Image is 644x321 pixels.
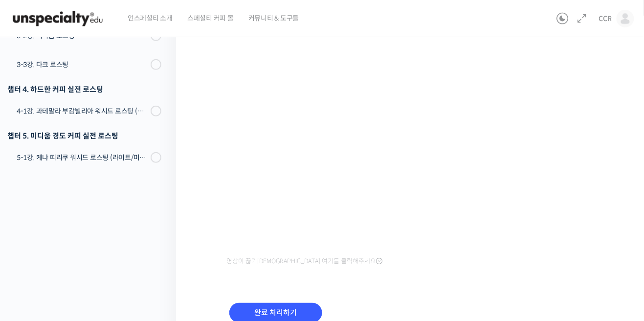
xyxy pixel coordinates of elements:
[227,257,383,265] span: 영상이 끊기[DEMOGRAPHIC_DATA] 여기를 클릭해주세요
[17,59,148,70] div: 3-3강. 다크 로스팅
[126,240,188,264] a: 설정
[599,14,612,23] span: CCR
[3,240,65,264] a: 홈
[17,106,148,116] div: 4-1강. 과테말라 부감빌리아 워시드 로스팅 (라이트/미디움/다크)
[89,255,101,263] span: 대화
[151,254,163,262] span: 설정
[17,152,148,163] div: 5-1강. 케냐 띠리쿠 워시드 로스팅 (라이트/미디움/다크)
[31,254,37,262] span: 홈
[7,83,161,96] div: 챕터 4. 하드한 커피 실전 로스팅
[7,129,161,142] div: 챕터 5. 미디움 경도 커피 실전 로스팅
[65,240,126,264] a: 대화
